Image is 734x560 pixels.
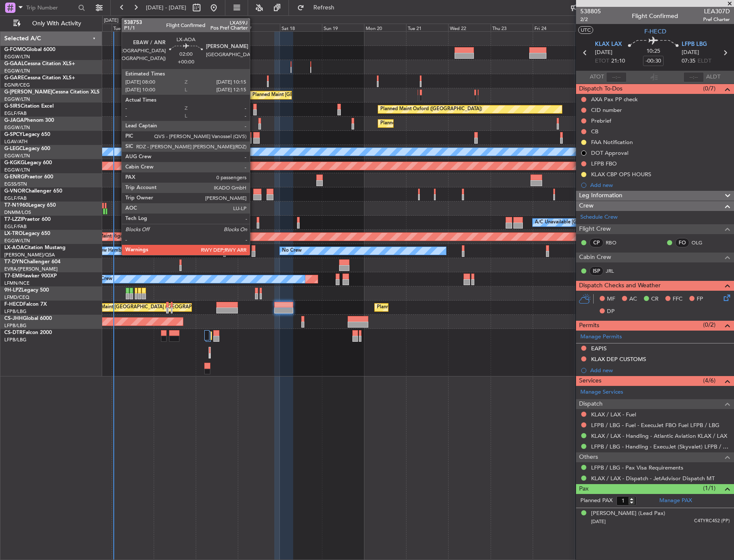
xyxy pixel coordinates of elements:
a: G-ENRGPraetor 600 [4,175,53,180]
input: Trip Number [26,1,76,14]
div: Tue 14 [112,24,154,31]
div: AXA Pax PP check [591,96,638,103]
a: G-SIRSCitation Excel [4,104,54,109]
span: 21:10 [611,57,625,66]
span: Dispatch To-Dos [579,84,622,94]
span: G-FOMO [4,47,26,52]
span: ALDT [706,73,720,81]
a: EVRA/[PERSON_NAME] [4,266,58,272]
a: LFPB / LBG - Pax Visa Requirements [591,464,683,471]
span: LX-AOA [4,245,24,250]
a: T7-EMIHawker 900XP [4,274,57,279]
a: 9H-LPZLegacy 500 [4,288,49,293]
a: EGGW/LTN [4,124,30,131]
div: Wed 22 [448,24,490,31]
a: G-[PERSON_NAME]Cessna Citation XLS [4,90,100,95]
div: [PERSON_NAME] (Lead Pax) [591,509,665,518]
span: T7-N1960 [4,203,28,208]
a: T7-LZZIPraetor 600 [4,217,51,222]
a: EGGW/LTN [4,68,30,74]
div: Prebrief [591,117,611,124]
a: LFPB/LBG [4,308,27,315]
a: G-LEGCLegacy 600 [4,146,50,151]
span: Flight Crew [579,224,611,234]
a: EGLF/FAB [4,110,27,117]
a: Manage Services [580,388,623,397]
div: CB [591,128,598,135]
div: Fri 17 [238,24,280,31]
a: Schedule Crew [580,213,618,222]
span: CR [651,295,658,304]
a: LX-TROLegacy 650 [4,231,50,236]
span: G-GARE [4,75,24,81]
a: EGGW/LTN [4,167,30,173]
span: G-SIRS [4,104,21,109]
div: Add new [590,367,730,374]
div: Planned Maint [GEOGRAPHIC_DATA] ([GEOGRAPHIC_DATA]) [377,301,512,314]
div: Mon 20 [364,24,406,31]
input: --:-- [606,72,627,82]
a: CS-JHHGlobal 6000 [4,316,52,321]
span: T7-LZZI [4,217,22,222]
a: LFPB / LBG - Fuel - ExecuJet FBO Fuel LFPB / LBG [591,422,719,429]
div: ISP [589,266,604,276]
span: Dispatch [579,399,603,409]
a: LFPB / LBG - Handling - ExecuJet (Skyvalet) LFPB / LBG [591,443,730,450]
a: JRL [606,267,625,275]
span: 538805 [580,7,601,16]
a: [PERSON_NAME]/QSA [4,252,55,258]
a: LX-AOACitation Mustang [4,245,66,250]
button: Only With Activity [9,17,93,30]
div: [DATE] [104,17,118,24]
div: Fri 24 [533,24,575,31]
span: MF [607,295,615,304]
a: Manage Permits [580,333,622,341]
div: EAPIS [591,345,607,352]
div: CID number [591,106,622,114]
span: LFPB LBG [682,40,707,49]
span: CS-DTR [4,330,23,335]
span: (0/2) [703,320,716,329]
span: AC [629,295,637,304]
span: Cabin Crew [579,253,611,262]
span: G-[PERSON_NAME] [4,90,52,95]
span: Refresh [306,5,342,11]
span: F-HECD [644,27,666,36]
button: UTC [578,26,593,34]
div: FAA Notification [591,138,633,146]
a: EGSS/STN [4,181,27,187]
span: F-HECD [4,302,23,307]
span: LEA307D [703,7,730,16]
a: G-FOMOGlobal 6000 [4,47,55,52]
a: RBO [606,239,625,247]
span: FP [697,295,703,304]
span: DP [607,307,615,316]
span: 07:35 [682,57,695,66]
div: Planned Maint [GEOGRAPHIC_DATA] ([GEOGRAPHIC_DATA]) [252,89,388,102]
a: EGGW/LTN [4,96,30,102]
span: Leg Information [579,191,622,201]
a: G-GARECessna Citation XLS+ [4,75,75,81]
span: 10:25 [646,47,660,56]
span: [DATE] [595,48,613,57]
a: LGAV/ATH [4,138,27,145]
div: Planned Maint [GEOGRAPHIC_DATA] ([GEOGRAPHIC_DATA]) [380,117,516,130]
button: Refresh [293,1,345,15]
a: EGGW/LTN [4,153,30,159]
span: G-LEGC [4,146,23,151]
div: Planned Maint Riga (Riga Intl) [80,230,145,243]
a: DNMM/LOS [4,209,31,216]
span: T7-DYN [4,259,24,265]
a: Manage PAX [659,497,692,505]
div: Thu 16 [196,24,238,31]
a: F-HECDFalcon 7X [4,302,47,307]
span: ELDT [698,57,711,66]
span: G-KGKG [4,160,24,166]
span: [DATE] [682,48,699,57]
span: G-SPCY [4,132,23,137]
span: [DATE] - [DATE] [146,4,186,12]
span: G-ENRG [4,175,24,180]
a: G-GAALCessna Citation XLS+ [4,61,75,66]
span: (4/6) [703,376,716,385]
div: Planned Maint Oxford ([GEOGRAPHIC_DATA]) [380,103,482,116]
